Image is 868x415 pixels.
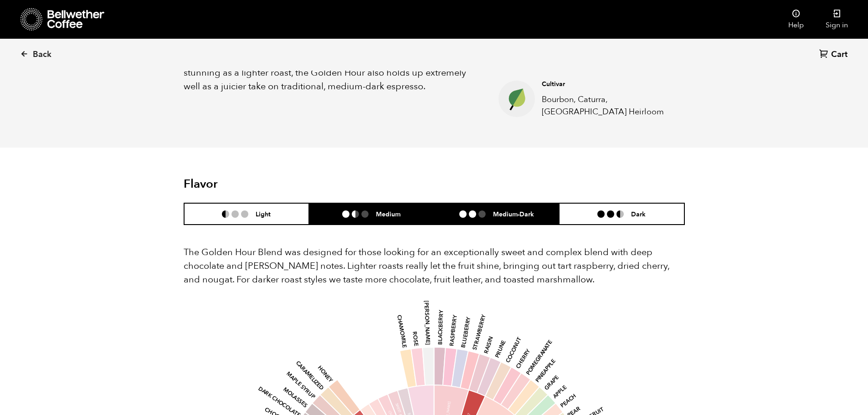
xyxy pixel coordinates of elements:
[256,210,271,218] h6: Light
[819,49,850,61] a: Cart
[493,210,534,218] h6: Medium-Dark
[184,246,685,287] p: The Golden Hour Blend was designed for those looking for an exceptionally sweet and complex blend...
[542,93,670,118] p: Bourbon, Caturra, [GEOGRAPHIC_DATA] Heirloom
[542,80,670,89] h4: Cultivar
[184,177,351,191] h2: Flavor
[33,49,51,60] span: Back
[831,49,847,60] span: Cart
[376,210,401,218] h6: Medium
[631,210,646,218] h6: Dark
